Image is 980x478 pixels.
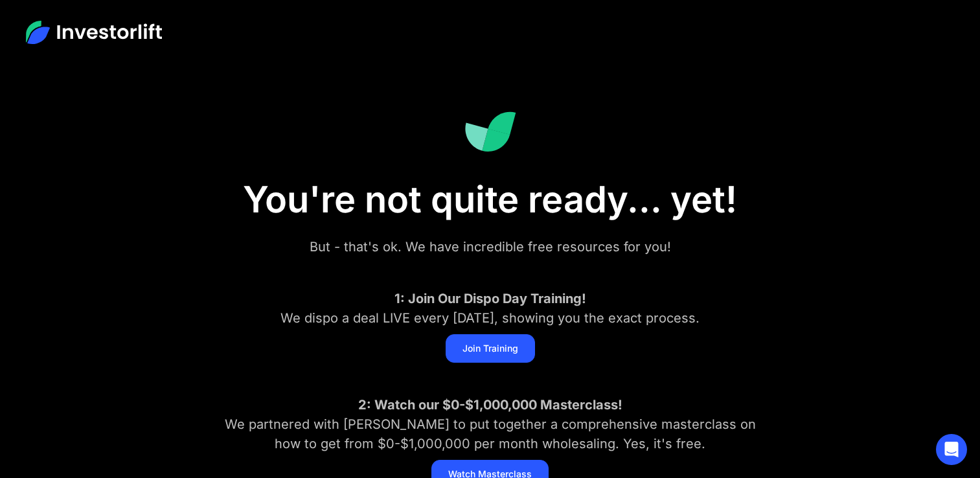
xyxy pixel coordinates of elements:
[936,434,967,465] div: Open Intercom Messenger
[446,334,535,363] a: Join Training
[212,395,769,453] div: We partnered with [PERSON_NAME] to put together a comprehensive masterclass on how to get from $0...
[212,289,769,328] div: We dispo a deal LIVE every [DATE], showing you the exact process.
[464,111,516,152] img: Investorlift Dashboard
[166,178,814,222] h1: You're not quite ready... yet!
[394,291,586,306] strong: 1: Join Our Dispo Day Training!
[358,397,622,413] strong: 2: Watch our $0-$1,000,000 Masterclass!
[212,237,769,256] div: But - that's ok. We have incredible free resources for you!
